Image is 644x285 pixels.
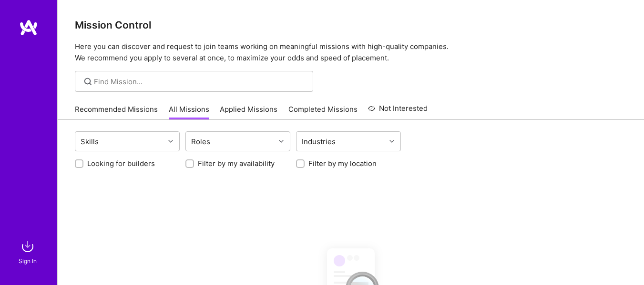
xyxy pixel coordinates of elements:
div: Industries [299,135,338,148]
a: sign inSign In [20,237,37,266]
a: Applied Missions [220,104,277,120]
i: icon SearchGrey [82,76,93,87]
label: Filter by my location [308,158,377,168]
img: sign in [18,237,37,256]
a: Completed Missions [288,104,358,120]
i: icon Chevron [279,139,284,144]
label: Filter by my availability [198,158,275,168]
img: logo [19,19,38,36]
label: Looking for builders [87,158,155,168]
a: All Missions [169,104,209,120]
h3: Mission Control [75,19,627,31]
div: Sign In [19,256,37,266]
input: Find Mission... [94,77,306,87]
p: Here you can discover and request to join teams working on meaningful missions with high-quality ... [75,41,627,64]
i: icon Chevron [389,139,394,144]
div: Skills [78,135,101,148]
a: Recommended Missions [75,104,158,120]
div: Roles [189,135,213,148]
a: Not Interested [368,103,428,120]
i: icon Chevron [168,139,173,144]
